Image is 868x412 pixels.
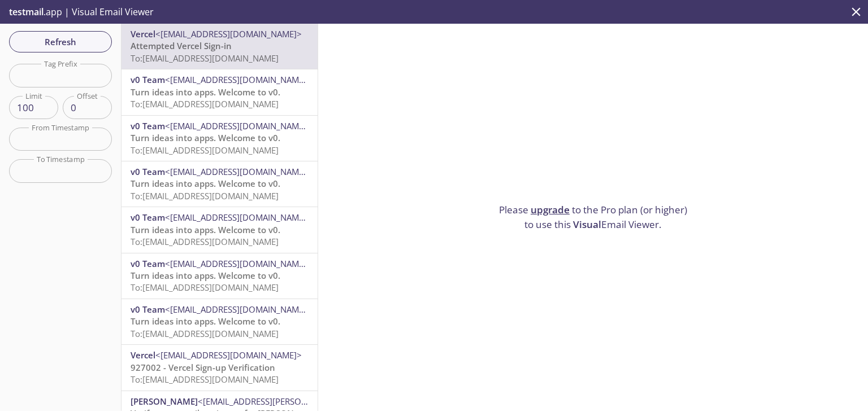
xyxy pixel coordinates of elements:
[121,345,318,390] div: Vercel<[EMAIL_ADDRESS][DOMAIN_NAME]>927002 - Vercel Sign-up VerificationTo:[EMAIL_ADDRESS][DOMAIN...
[165,74,311,85] span: <[EMAIL_ADDRESS][DOMAIN_NAME]>
[18,34,103,49] span: Refresh
[121,69,318,115] div: v0 Team<[EMAIL_ADDRESS][DOMAIN_NAME]>Turn ideas into apps. Welcome to v0.To:[EMAIL_ADDRESS][DOMAI...
[131,328,279,339] span: To: [EMAIL_ADDRESS][DOMAIN_NAME]
[165,166,311,177] span: <[EMAIL_ADDRESS][DOMAIN_NAME]>
[573,218,601,231] span: Visual
[131,212,165,223] span: v0 Team
[131,315,280,327] span: Turn ideas into apps. Welcome to v0.
[9,31,112,52] button: Refresh
[131,236,279,247] span: To: [EMAIL_ADDRESS][DOMAIN_NAME]
[131,144,279,156] span: To: [EMAIL_ADDRESS][DOMAIN_NAME]
[165,212,311,223] span: <[EMAIL_ADDRESS][DOMAIN_NAME]>
[131,190,279,201] span: To: [EMAIL_ADDRESS][DOMAIN_NAME]
[131,166,165,177] span: v0 Team
[155,28,302,40] span: <[EMAIL_ADDRESS][DOMAIN_NAME]>
[131,178,280,189] span: Turn ideas into apps. Welcome to v0.
[165,304,311,315] span: <[EMAIL_ADDRESS][DOMAIN_NAME]>
[121,253,318,299] div: v0 Team<[EMAIL_ADDRESS][DOMAIN_NAME]>Turn ideas into apps. Welcome to v0.To:[EMAIL_ADDRESS][DOMAI...
[131,374,279,385] span: To: [EMAIL_ADDRESS][DOMAIN_NAME]
[165,120,311,132] span: <[EMAIL_ADDRESS][DOMAIN_NAME]>
[155,349,302,361] span: <[EMAIL_ADDRESS][DOMAIN_NAME]>
[131,40,232,51] span: Attempted Vercel Sign-in
[131,282,279,293] span: To: [EMAIL_ADDRESS][DOMAIN_NAME]
[131,86,280,98] span: Turn ideas into apps. Welcome to v0.
[131,349,155,361] span: Vercel
[121,207,318,252] div: v0 Team<[EMAIL_ADDRESS][DOMAIN_NAME]>Turn ideas into apps. Welcome to v0.To:[EMAIL_ADDRESS][DOMAI...
[531,203,570,216] a: upgrade
[131,132,280,143] span: Turn ideas into apps. Welcome to v0.
[131,52,279,64] span: To: [EMAIL_ADDRESS][DOMAIN_NAME]
[131,74,165,85] span: v0 Team
[121,24,318,69] div: Vercel<[EMAIL_ADDRESS][DOMAIN_NAME]>Attempted Vercel Sign-inTo:[EMAIL_ADDRESS][DOMAIN_NAME]
[494,203,692,231] p: Please to the Pro plan (or higher) to use this Email Viewer.
[131,224,280,235] span: Turn ideas into apps. Welcome to v0.
[131,28,155,40] span: Vercel
[131,258,165,269] span: v0 Team
[131,304,165,315] span: v0 Team
[9,6,44,18] span: testmail
[121,161,318,207] div: v0 Team<[EMAIL_ADDRESS][DOMAIN_NAME]>Turn ideas into apps. Welcome to v0.To:[EMAIL_ADDRESS][DOMAI...
[121,116,318,161] div: v0 Team<[EMAIL_ADDRESS][DOMAIN_NAME]>Turn ideas into apps. Welcome to v0.To:[EMAIL_ADDRESS][DOMAI...
[165,258,311,269] span: <[EMAIL_ADDRESS][DOMAIN_NAME]>
[198,396,342,407] span: <[EMAIL_ADDRESS][PERSON_NAME]>
[121,299,318,344] div: v0 Team<[EMAIL_ADDRESS][DOMAIN_NAME]>Turn ideas into apps. Welcome to v0.To:[EMAIL_ADDRESS][DOMAI...
[131,270,280,281] span: Turn ideas into apps. Welcome to v0.
[131,98,279,109] span: To: [EMAIL_ADDRESS][DOMAIN_NAME]
[131,362,275,373] span: 927002 - Vercel Sign-up Verification
[131,120,165,132] span: v0 Team
[131,396,198,407] span: [PERSON_NAME]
